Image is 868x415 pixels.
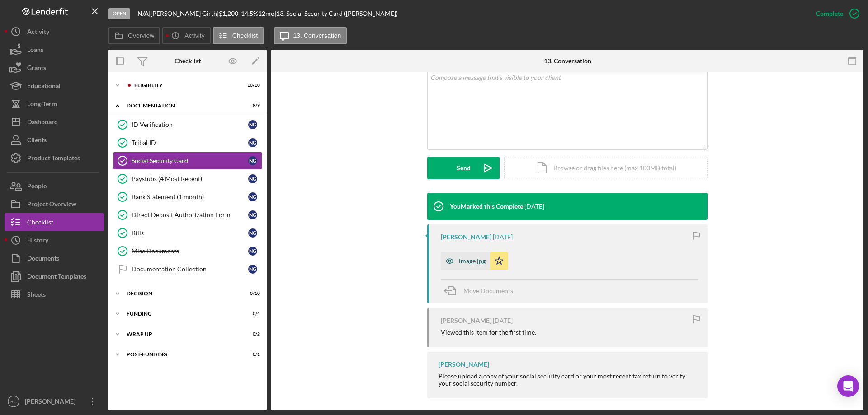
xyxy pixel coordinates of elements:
[132,157,248,164] div: Social Security Card
[5,131,104,149] button: Clients
[816,5,843,23] div: Complete
[248,120,257,129] div: N G
[108,8,130,19] div: Open
[244,103,260,108] div: 8 / 9
[427,157,500,179] button: Send
[457,157,471,179] div: Send
[213,27,264,44] button: Checklist
[113,260,262,278] a: Documentation CollectionNG
[5,231,104,249] button: History
[441,317,491,324] div: [PERSON_NAME]
[27,177,47,197] div: People
[232,32,258,39] label: Checklist
[524,203,544,210] time: 2025-09-09 13:11
[108,27,160,44] button: Overview
[219,9,238,17] span: $1,200
[113,116,262,134] a: ID VerificationNG
[248,247,257,256] div: N G
[244,331,260,337] div: 0 / 2
[27,77,61,97] div: Educational
[113,224,262,242] a: BillsNG
[132,193,248,201] div: Bank Statement (1 month)
[248,228,257,238] div: N G
[23,392,81,413] div: [PERSON_NAME]
[244,311,260,317] div: 0 / 4
[113,152,262,170] a: Social Security CardNG
[439,361,489,368] div: [PERSON_NAME]
[137,10,151,17] div: |
[441,280,522,302] button: Move Documents
[27,23,49,43] div: Activity
[5,23,104,41] a: Activity
[127,331,237,337] div: Wrap up
[127,311,237,317] div: Funding
[132,175,248,182] div: Paystubs (4 Most Recent)
[10,399,17,404] text: RC
[27,231,48,252] div: History
[137,9,149,17] b: N/A
[493,317,513,324] time: 2025-09-03 04:50
[274,27,347,44] button: 13. Conversation
[127,103,237,108] div: Documentation
[27,249,59,270] div: Documents
[113,242,262,260] a: Misc DocumentsNG
[27,195,76,215] div: Project Overview
[162,27,210,44] button: Activity
[244,352,260,357] div: 0 / 1
[113,206,262,224] a: Direct Deposit Authorization FormNG
[248,192,257,201] div: N G
[459,257,486,265] div: image.jpg
[248,156,257,165] div: N G
[5,59,104,77] button: Grants
[113,134,262,152] a: Tribal IDNG
[151,10,219,17] div: [PERSON_NAME] Girth |
[241,10,258,17] div: 14.5 %
[5,285,104,303] button: Sheets
[544,57,591,65] div: 13. Conversation
[132,139,248,146] div: Tribal ID
[244,291,260,296] div: 0 / 10
[5,149,104,167] button: Product Templates
[439,373,698,387] div: Please upload a copy of your social security card or your most recent tax return to verify your s...
[274,10,398,17] div: | 13. Social Security Card ([PERSON_NAME])
[184,32,204,39] label: Activity
[5,41,104,59] button: Loans
[248,174,257,183] div: N G
[5,177,104,195] a: People
[5,77,104,95] a: Educational
[248,265,257,274] div: N G
[175,57,201,65] div: Checklist
[5,249,104,267] button: Documents
[5,267,104,285] button: Document Templates
[837,375,859,397] div: Open Intercom Messenger
[127,291,237,296] div: Decision
[258,10,274,17] div: 12 mo
[134,83,237,88] div: Eligiblity
[5,392,104,410] button: RC[PERSON_NAME]
[27,131,47,151] div: Clients
[27,59,46,79] div: Grants
[5,213,104,231] button: Checklist
[244,83,260,88] div: 10 / 10
[27,213,53,233] div: Checklist
[132,266,248,273] div: Documentation Collection
[132,229,248,237] div: Bills
[5,195,104,213] button: Project Overview
[127,352,237,357] div: Post-Funding
[113,188,262,206] a: Bank Statement (1 month)NG
[450,203,523,210] div: You Marked this Complete
[5,95,104,113] button: Long-Term
[248,138,257,147] div: N G
[132,121,248,128] div: ID Verification
[493,233,513,241] time: 2025-09-04 13:17
[132,247,248,255] div: Misc Documents
[5,113,104,131] button: Dashboard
